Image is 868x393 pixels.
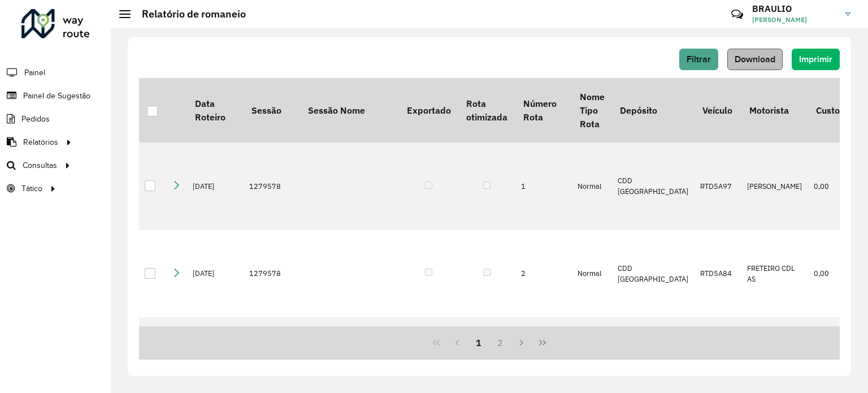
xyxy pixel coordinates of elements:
span: [PERSON_NAME] [752,15,837,25]
td: CDD [GEOGRAPHIC_DATA] [612,142,695,230]
span: Pedidos [21,113,50,125]
th: Motorista [741,78,808,142]
th: Exportado [399,78,458,142]
th: Data Roteiro [187,78,244,142]
button: Next Page [511,332,532,353]
th: Custo [808,78,847,142]
th: Veículo [695,78,741,142]
td: 0,00 [808,142,847,230]
td: 0,00 [808,230,847,317]
h3: BRAULIO [752,3,837,14]
button: Download [727,49,783,70]
td: [DATE] [187,142,244,230]
span: Filtrar [687,54,711,64]
td: 2 [515,230,572,317]
td: CDD [GEOGRAPHIC_DATA] [612,230,695,317]
td: [DATE] [187,230,244,317]
span: Consultas [23,159,57,171]
span: Tático [21,183,42,195]
td: 1279578 [244,230,300,317]
td: RTD5A84 [695,230,741,317]
td: RTD5A97 [695,142,741,230]
th: Nome Tipo Rota [572,78,612,142]
span: Relatórios [23,136,58,148]
button: Filtrar [679,49,718,70]
th: Número Rota [515,78,572,142]
button: Imprimir [792,49,840,70]
button: 1 [468,332,489,353]
th: Depósito [612,78,695,142]
span: Imprimir [799,54,832,64]
span: Download [735,54,775,64]
button: 2 [489,332,511,353]
h2: Relatório de romaneio [131,8,246,20]
td: 1279578 [244,142,300,230]
a: Contato Rápido [725,2,749,27]
td: Normal [572,230,612,317]
span: Painel de Sugestão [23,90,90,102]
th: Rota otimizada [458,78,515,142]
td: Normal [572,142,612,230]
td: 1 [515,142,572,230]
button: Last Page [532,332,553,353]
th: Sessão Nome [300,78,399,142]
td: FRETEIRO CDL AS [741,230,808,317]
td: [PERSON_NAME] [741,142,808,230]
span: Painel [24,67,45,79]
th: Sessão [244,78,300,142]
